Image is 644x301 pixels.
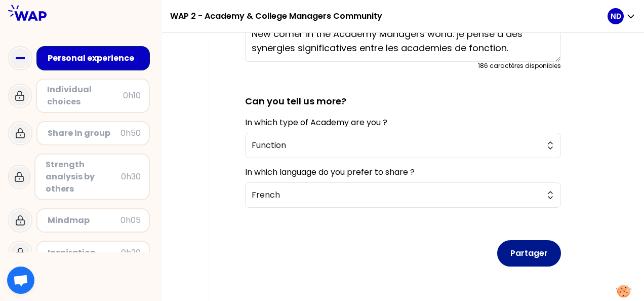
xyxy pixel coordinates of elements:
[48,52,141,64] div: Personal experience
[121,171,141,183] div: 0h30
[120,214,141,227] div: 0h05
[608,8,636,24] button: ND
[48,127,120,139] div: Share in group
[245,166,415,178] label: In which language do you prefer to share ?
[611,11,621,21] p: ND
[123,90,141,102] div: 0h10
[121,247,141,259] div: 0h20
[245,182,561,208] button: French
[252,189,540,201] span: French
[478,62,561,70] div: 186 caractères disponibles
[497,240,561,267] button: Partager
[7,267,34,294] div: Ouvrir le chat
[245,117,387,128] label: In which type of Academy are you ?
[48,214,120,227] div: Mindmap
[245,78,561,108] h2: Can you tell us more?
[252,139,540,152] span: Function
[120,127,141,139] div: 0h50
[46,159,121,195] div: Strength analysis by others
[245,133,561,158] button: Function
[48,247,121,259] div: Inspiration
[245,20,561,62] textarea: New comer in the Academy Managers world. je pense à des synergies significatives entre les academ...
[47,84,123,108] div: Individual choices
